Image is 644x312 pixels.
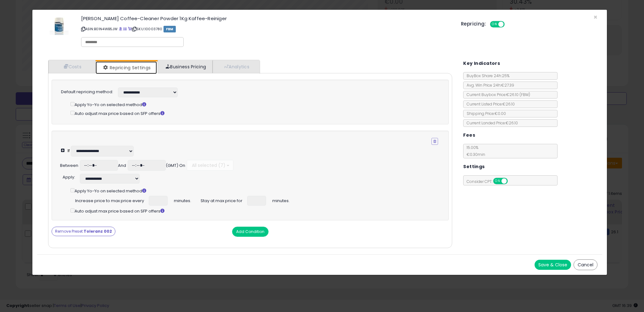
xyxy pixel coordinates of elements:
span: All selected (7) [191,162,225,168]
span: FBM [164,26,176,32]
a: Repricing Settings [96,61,157,74]
span: Increase price to max price every [75,196,144,204]
span: Current Landed Price: €26.10 [464,120,518,126]
div: Apply Yo-Yo on selected method [70,101,438,108]
span: Apply [63,174,74,180]
button: Save & Close [535,260,571,270]
h3: [PERSON_NAME] Coffee-Cleaner Powder 1Kg Kaffee-Reiniger [81,16,452,21]
a: Business Pricing [158,60,213,73]
span: Shipping Price: €0.00 [464,111,506,116]
button: Cancel [574,259,597,270]
div: Apply Yo-Yo on selected method [70,187,446,194]
a: All offer listings [123,26,127,31]
span: minutes. [272,196,290,204]
h5: Settings [463,163,485,171]
span: ( FBM ) [519,92,530,97]
a: BuyBox page [119,26,122,31]
span: €0.30 min [464,152,485,157]
div: Between [60,163,78,169]
a: Costs [48,60,96,73]
span: Consider CPT: [464,179,516,184]
h5: Fees [463,131,475,139]
span: OFF [507,179,517,184]
button: Add Condition [232,227,269,237]
span: Stay at max price for [201,196,242,204]
span: Current Buybox Price: [464,92,530,97]
div: : [63,172,75,180]
p: ASIN: B01N4WB5JW | SKU: 10003780 [81,24,452,34]
button: Remove Preset: [52,227,115,236]
div: Auto adjust max price based on SFP offers [70,110,438,117]
a: Your listing only [128,26,131,31]
i: Remove Condition [433,139,436,143]
strong: Toleranz 002 [84,229,112,234]
img: 41nfcQfMI+L._SL60_.jpg [50,16,69,35]
span: BuyBox Share 24h: 25% [464,73,509,78]
h5: Key Indicators [463,60,500,67]
div: Auto adjust max price based on SFP offers [70,207,446,214]
label: Default repricing method: [61,89,113,95]
span: Current Listed Price: €26.10 [464,101,515,107]
span: ON [491,22,498,27]
div: (GMT) On [166,163,185,169]
span: Avg. Win Price 24h: €27.39 [464,82,514,88]
span: 15.00 % [464,145,485,157]
span: minutes. [174,196,191,204]
span: €26.10 [506,92,530,97]
h5: Repricing: [461,21,486,26]
span: × [593,13,597,22]
a: Analytics [213,60,259,73]
span: ON [494,179,502,184]
div: And [118,163,126,169]
span: OFF [503,22,514,27]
